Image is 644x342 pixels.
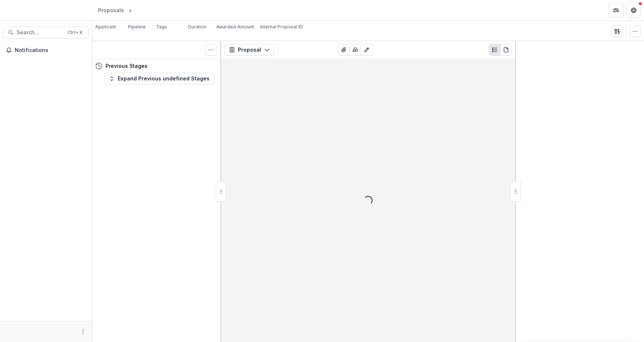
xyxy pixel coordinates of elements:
p: Internal Proposal ID [260,24,303,30]
p: Tags [156,24,167,30]
button: Partners [609,3,623,18]
a: Proposals [95,5,127,15]
button: More [79,327,87,336]
button: PDF view [500,44,512,56]
button: View Attached Files [338,44,350,56]
span: Notifications [15,47,86,53]
button: Proposal [224,44,275,56]
button: Notifications [3,44,89,56]
nav: breadcrumb [95,5,165,15]
p: Duration [188,24,207,30]
button: Get Help [626,3,641,18]
button: Toggle View Cancelled Tasks [205,44,217,56]
button: Expand Previous undefined Stages [104,73,214,84]
p: Awarded Amount [216,24,254,30]
div: Ctrl + K [66,28,84,37]
p: Applicant [95,24,116,30]
h4: Previous Stages [105,62,148,70]
button: Plaintext view [489,44,501,56]
button: Edit as form [361,44,373,56]
p: Pipeline [128,24,146,30]
button: Search... [3,27,89,38]
span: Search... [17,30,63,36]
div: Proposals [98,6,124,14]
